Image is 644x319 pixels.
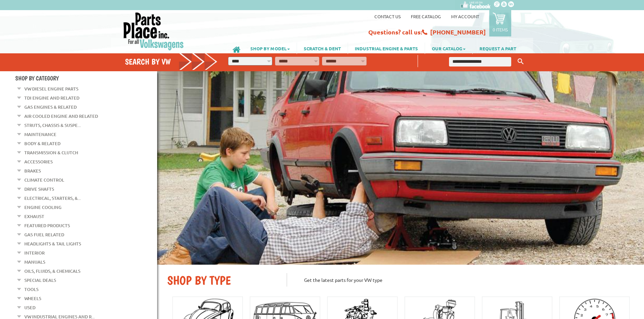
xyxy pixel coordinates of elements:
a: Climate Control [24,176,64,184]
p: 0 items [493,27,508,32]
h4: Search by VW [125,57,218,67]
a: TDI Engine and Related [24,94,79,102]
a: Accessories [24,157,53,166]
a: Body & Related [24,139,60,148]
a: Interior [24,248,45,257]
a: Electrical, Starters, &... [24,194,81,203]
a: Contact us [374,14,401,19]
a: OUR CATALOG [425,43,472,54]
a: Air Cooled Engine and Related [24,112,98,121]
a: Special Deals [24,276,56,285]
a: Struts, Chassis & Suspe... [24,121,81,130]
a: My Account [451,14,479,19]
img: Parts Place Inc! [123,12,184,51]
a: Wheels [24,294,41,303]
a: VW Diesel Engine Parts [24,84,78,93]
a: REQUEST A PART [473,43,523,54]
a: Tools [24,285,39,294]
a: Engine Cooling [24,203,61,212]
p: Get the latest parts for your VW type [287,273,634,287]
a: Brakes [24,166,41,175]
a: Headlights & Tail Lights [24,239,81,248]
a: Gas Fuel Related [24,230,64,239]
a: SHOP BY MODEL [244,43,297,54]
button: Keyword Search [516,56,526,67]
img: First slide [900x500] [157,71,644,265]
a: Featured Products [24,221,70,230]
a: Exhaust [24,212,44,221]
a: Gas Engines & Related [24,103,77,111]
h2: SHOP BY TYPE [167,273,276,288]
a: Drive Shafts [24,185,54,193]
a: Transmission & Clutch [24,148,78,157]
a: INDUSTRIAL ENGINE & PARTS [348,43,425,54]
a: 0 items [489,10,511,36]
a: Used [24,303,35,312]
a: Free Catalog [411,14,441,19]
a: Manuals [24,258,45,266]
a: Oils, Fluids, & Chemicals [24,267,80,275]
a: Maintenance [24,130,56,139]
a: SCRATCH & DENT [297,43,348,54]
h4: Shop By Category [15,75,157,82]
